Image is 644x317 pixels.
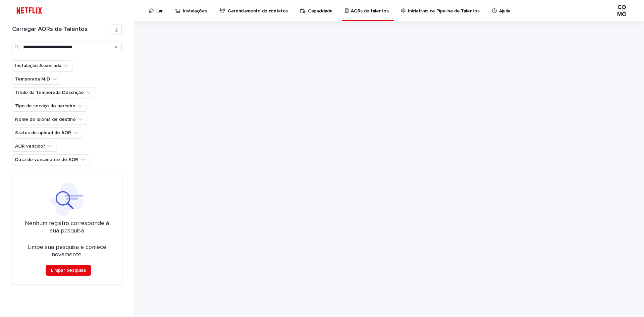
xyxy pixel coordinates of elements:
input: Procurar [12,42,122,52]
font: Ajuda [499,9,511,13]
font: Instalações [183,9,207,13]
font: COMO [617,4,626,18]
font: Carregar AORs de Talentos [12,26,88,32]
font: Gerenciamento de contatos [228,9,288,13]
font: Lar [156,9,163,13]
font: Capacidade [308,9,333,13]
button: Status de upload do AOR [12,127,82,138]
font: Limpar pesquisa [51,268,86,273]
font: Iniciativas de Pipeline de Talentos [408,9,479,13]
button: AOR vencido? [12,141,56,152]
button: Temporada MID [12,74,61,85]
button: Data de vencimento do AOR [12,154,89,165]
button: Título da Temporada Descrição [12,87,95,98]
font: Nenhum registro corresponde à sua pesquisa [25,220,109,234]
font: Limpe sua pesquisa e comece novamente. [28,244,106,258]
button: Instalação Associada [12,60,72,71]
button: Nome do idioma de destino [12,114,87,125]
button: Limpar pesquisa [46,265,91,276]
font: AORs de talentos [351,9,388,13]
img: ifQbXi3ZQGMSEF7WDB7W [13,4,45,17]
button: Tipo de serviço do parceiro [12,101,87,111]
